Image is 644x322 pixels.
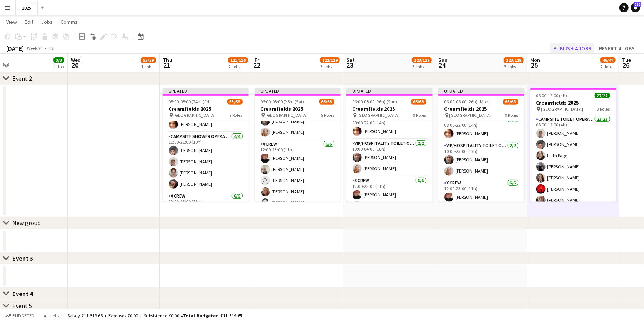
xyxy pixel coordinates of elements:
[596,43,638,53] button: Revert 4 jobs
[346,139,433,176] app-card-role: VIP/Hospitality Toilet Operative2/210:00-04:00 (18h)[PERSON_NAME][PERSON_NAME]
[321,112,334,118] span: 9 Roles
[228,57,248,63] span: 121/126
[141,57,156,63] span: 55/59
[438,88,524,202] app-job-card: Updated06:00-08:00 (26h) (Mon)66/68Creamfields 2025 [GEOGRAPHIC_DATA]9 Roles[PERSON_NAME][PERSON_...
[438,88,524,94] div: Updated
[22,17,37,27] a: Edit
[253,61,261,70] span: 22
[174,112,216,118] span: [GEOGRAPHIC_DATA]
[255,88,341,202] app-job-card: Updated06:00-08:00 (26h) (Sat)66/68Creamfields 2025 [GEOGRAPHIC_DATA]9 Roles08:00-22:00 (14h)[PER...
[346,56,355,63] span: Sat
[595,93,610,98] span: 27/27
[161,61,172,70] span: 21
[12,290,39,297] div: Event 4
[57,17,81,27] a: Comms
[530,56,540,63] span: Mon
[53,57,64,63] span: 3/3
[169,99,211,105] span: 08:00-08:00 (24h) (Fri)
[266,112,308,118] span: [GEOGRAPHIC_DATA]
[12,313,35,319] span: Budgeted
[597,106,610,112] span: 3 Roles
[437,61,448,70] span: 24
[41,18,53,25] span: Jobs
[163,56,172,63] span: Thu
[346,88,433,94] div: Updated
[504,57,524,63] span: 123/129
[4,312,36,320] button: Budgeted
[230,112,243,118] span: 9 Roles
[505,112,518,118] span: 9 Roles
[163,192,249,274] app-card-role: X Crew6/612:00-23:00 (11h)
[71,56,81,63] span: Wed
[346,176,433,258] app-card-role: X Crew6/612:00-23:00 (11h)[PERSON_NAME]
[438,105,524,112] h3: Creamfields 2025
[163,88,249,202] app-job-card: Updated08:00-08:00 (24h) (Fri)65/66Creamfields 2025 [GEOGRAPHIC_DATA]9 Roles[PERSON_NAME]!Success...
[601,64,615,70] div: 2 Jobs
[255,105,341,112] h3: Creamfields 2025
[12,302,32,310] div: Event 5
[541,106,584,112] span: [GEOGRAPHIC_DATA]
[550,43,594,53] button: Publish 4 jobs
[529,61,540,70] span: 25
[503,99,518,105] span: 66/68
[12,254,39,262] div: Event 3
[634,2,641,7] span: 728
[25,18,33,25] span: Edit
[67,313,242,319] div: Salary £11 519.65 + Expenses £0.00 + Subsistence £0.00 =
[412,57,432,63] span: 123/129
[183,313,242,319] span: Total Budgeted £11 519.65
[48,45,55,51] div: BST
[255,56,261,63] span: Fri
[622,56,631,63] span: Tue
[320,57,340,63] span: 122/129
[255,88,341,94] div: Updated
[141,64,156,70] div: 1 Job
[353,99,398,105] span: 06:00-08:00 (26h) (Sun)
[16,0,38,15] button: 2025
[60,18,78,25] span: Comms
[12,219,41,227] div: New group
[163,105,249,112] h3: Creamfields 2025
[536,93,567,98] span: 08:00-12:00 (4h)
[42,313,61,319] span: All jobs
[163,88,249,94] div: Updated
[411,99,426,105] span: 66/68
[163,132,249,192] app-card-role: Campsite Shower Operative4/411:00-21:00 (10h)[PERSON_NAME][PERSON_NAME][PERSON_NAME][PERSON_NAME]
[227,99,243,105] span: 65/66
[346,105,433,112] h3: Creamfields 2025
[504,64,523,70] div: 3 Jobs
[25,45,45,51] span: Week 34
[438,56,448,63] span: Sun
[346,113,433,139] app-card-role: Site Manager1/108:00-22:00 (14h)[PERSON_NAME]
[438,179,524,261] app-card-role: X Crew6/612:00-23:00 (11h)[PERSON_NAME]
[621,61,631,70] span: 26
[38,17,56,27] a: Jobs
[261,99,305,105] span: 06:00-08:00 (26h) (Sat)
[600,57,616,63] span: 46/47
[412,64,431,70] div: 3 Jobs
[345,61,355,70] span: 23
[255,140,341,222] app-card-role: X Crew6/612:00-23:00 (11h)[PERSON_NAME][PERSON_NAME] [PERSON_NAME][PERSON_NAME][PERSON_NAME]
[255,103,341,140] app-card-role: VIP/Hospitality Toilet Operative2/210:00-23:00 (13h)[PERSON_NAME][PERSON_NAME]
[631,3,640,12] a: 728
[449,112,492,118] span: [GEOGRAPHIC_DATA]
[6,18,17,25] span: View
[6,45,24,52] div: [DATE]
[444,99,490,105] span: 06:00-08:00 (26h) (Mon)
[358,112,400,118] span: [GEOGRAPHIC_DATA]
[438,115,524,141] app-card-role: Site Manager1/108:00-22:00 (14h)[PERSON_NAME]
[3,17,20,27] a: View
[228,64,248,70] div: 2 Jobs
[438,141,524,179] app-card-role: VIP/Hospitality Toilet Operative2/210:00-23:00 (13h)[PERSON_NAME][PERSON_NAME]
[12,75,32,82] div: Event 2
[346,88,433,202] div: Updated06:00-08:00 (26h) (Sun)66/68Creamfields 2025 [GEOGRAPHIC_DATA]9 Roles[PERSON_NAME]!Success...
[320,64,339,70] div: 3 Jobs
[54,64,64,70] div: 1 Job
[530,88,616,202] app-job-card: 08:00-12:00 (4h)27/27Creamfields 2025 [GEOGRAPHIC_DATA]3 RolesCampsite Toilet Operative23/2308:00...
[319,99,334,105] span: 66/68
[70,61,81,70] span: 20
